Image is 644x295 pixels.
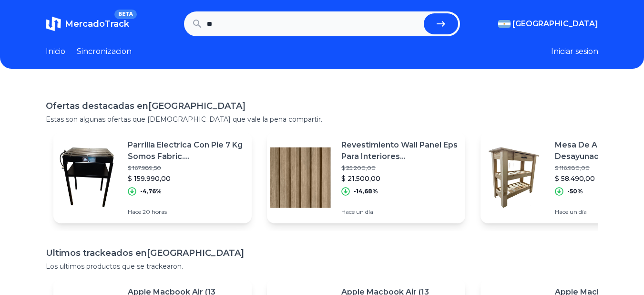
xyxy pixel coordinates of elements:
p: -50% [567,188,583,195]
a: Inicio [46,46,65,57]
img: MercadoTrack [46,16,61,32]
img: Argentina [498,20,511,28]
span: [GEOGRAPHIC_DATA] [512,18,598,30]
p: Hace 20 horas [128,208,244,216]
p: -4,76% [140,188,162,195]
p: Estas son algunas ofertas que [DEMOGRAPHIC_DATA] que vale la pena compartir. [46,115,598,124]
img: Featured image [267,144,334,211]
a: Featured imageParrilla Electrica Con Pie 7 Kg Somos Fabric. [GEOGRAPHIC_DATA]$ 167.989,50$ 159.99... [53,132,252,223]
button: Iniciar sesion [551,46,598,57]
button: [GEOGRAPHIC_DATA] [498,18,598,30]
p: Parrilla Electrica Con Pie 7 Kg Somos Fabric. [GEOGRAPHIC_DATA] [128,139,244,162]
a: MercadoTrackBETA [46,16,129,32]
img: Featured image [53,144,120,211]
img: Featured image [480,144,547,211]
p: $ 21.500,00 [341,174,458,183]
h1: Ofertas destacadas en [GEOGRAPHIC_DATA] [46,99,598,113]
a: Sincronizacion [77,46,132,57]
p: $ 167.989,50 [128,164,244,172]
span: MercadoTrack [65,19,129,29]
p: Los ultimos productos que se trackearon. [46,262,598,271]
h1: Ultimos trackeados en [GEOGRAPHIC_DATA] [46,246,598,260]
a: Featured imageRevestimiento Wall Panel Eps Para Interiores 2850x120x20mm$ 25.200,00$ 21.500,00-14... [267,132,465,223]
p: Revestimiento Wall Panel Eps Para Interiores 2850x120x20mm [341,139,458,162]
p: Hace un día [341,208,458,216]
p: $ 25.200,00 [341,164,458,172]
p: $ 159.990,00 [128,174,244,183]
span: BETA [114,10,137,19]
p: -14,68% [354,188,378,195]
